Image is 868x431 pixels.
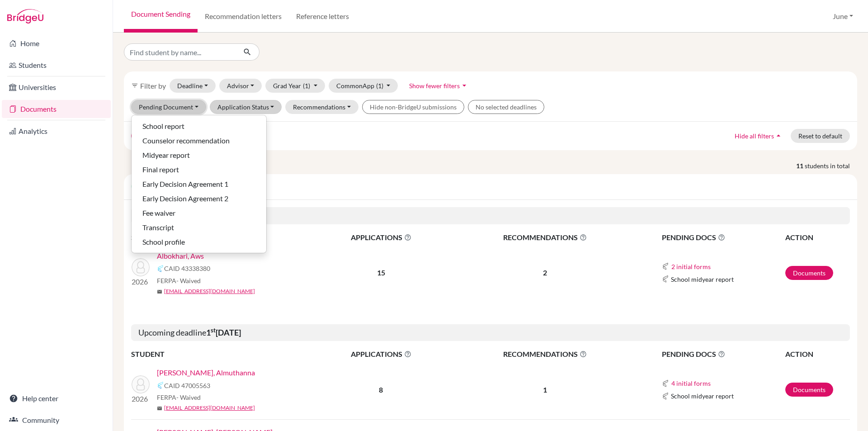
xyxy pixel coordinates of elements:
[210,100,282,114] button: Application Status
[2,100,111,118] a: Documents
[170,79,216,93] button: Deadline
[157,289,162,294] span: mail
[451,384,640,395] p: 1
[785,383,833,397] a: Documents
[132,276,150,287] p: 2026
[376,82,383,90] span: (1)
[219,79,262,93] button: Advisor
[131,207,850,224] h5: Upcoming deadline
[2,56,111,74] a: Students
[131,324,850,341] h5: Upcoming deadline
[379,385,383,394] b: 8
[157,265,164,272] img: Common App logo
[132,220,266,235] button: Transcript
[142,237,185,247] span: School profile
[785,266,833,280] a: Documents
[132,119,266,133] button: School report
[176,393,201,401] span: - Waived
[805,161,857,171] span: students in total
[142,135,230,146] span: Counselor recommendation
[157,393,201,402] span: FERPA
[124,43,236,61] input: Find student by name...
[142,164,179,175] span: Final report
[796,161,805,171] strong: 11
[142,179,228,189] span: Early Decision Agreement 1
[132,206,266,220] button: Fee waiver
[131,100,206,114] button: Pending Document
[671,378,711,388] button: 4 initial forms
[312,232,450,243] span: APPLICATIONS
[785,348,850,360] th: ACTION
[164,404,255,412] a: [EMAIL_ADDRESS][DOMAIN_NAME]
[671,275,734,284] span: School midyear report
[7,9,43,24] img: Bridge-U
[164,264,210,273] span: CAID 43338380
[401,79,476,93] button: Show fewer filtersarrow_drop_down
[671,261,711,272] button: 2 initial forms
[2,411,111,429] a: Community
[140,81,166,90] span: Filter by
[132,148,266,162] button: Midyear report
[2,78,111,96] a: Universities
[157,406,162,411] span: mail
[662,393,669,400] img: Common App logo
[2,34,111,52] a: Home
[132,191,266,206] button: Early Decision Agreement 2
[662,380,669,387] img: Common App logo
[671,391,734,401] span: School midyear report
[131,82,138,89] i: filter_list
[206,327,241,337] b: 1 [DATE]
[409,82,460,90] span: Show fewer filters
[468,100,544,114] button: No selected deadlines
[142,150,190,161] span: Midyear report
[662,275,669,283] img: Common App logo
[312,349,450,360] span: APPLICATIONS
[132,235,266,249] button: School profile
[157,251,204,261] a: Albokhari, Aws
[451,349,640,360] span: RECOMMENDATIONS
[791,129,850,143] button: Reset to default
[157,382,164,389] img: Common App logo
[211,327,216,334] sup: st
[132,375,150,393] img: Alshibani, Almuthanna
[142,222,174,233] span: Transcript
[377,268,385,277] b: 15
[2,389,111,407] a: Help center
[142,193,228,204] span: Early Decision Agreement 2
[329,79,398,93] button: CommonApp(1)
[132,393,150,404] p: 2026
[2,122,111,140] a: Analytics
[785,232,850,243] th: ACTION
[142,121,184,132] span: School report
[132,177,266,191] button: Early Decision Agreement 1
[451,232,640,243] span: RECOMMENDATIONS
[662,349,784,360] span: PENDING DOCS
[774,131,783,140] i: arrow_drop_up
[265,79,325,93] button: Grad Year(1)
[285,100,359,114] button: Recommendations
[829,8,857,25] button: June
[735,132,774,140] span: Hide all filters
[460,81,469,90] i: arrow_drop_down
[131,348,312,360] th: STUDENT
[727,129,791,143] button: Hide all filtersarrow_drop_up
[142,208,175,218] span: Fee waiver
[176,277,201,284] span: - Waived
[132,258,150,276] img: Albokhari, Aws
[362,100,464,114] button: Hide non-BridgeU submissions
[157,367,255,378] a: [PERSON_NAME], Almuthanna
[662,263,669,270] img: Common App logo
[132,162,266,177] button: Final report
[303,82,310,90] span: (1)
[662,232,784,243] span: PENDING DOCS
[164,381,210,390] span: CAID 47005563
[164,287,255,295] a: [EMAIL_ADDRESS][DOMAIN_NAME]
[451,267,640,278] p: 2
[132,133,266,148] button: Counselor recommendation
[131,115,267,253] div: Pending Document
[157,276,201,285] span: FERPA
